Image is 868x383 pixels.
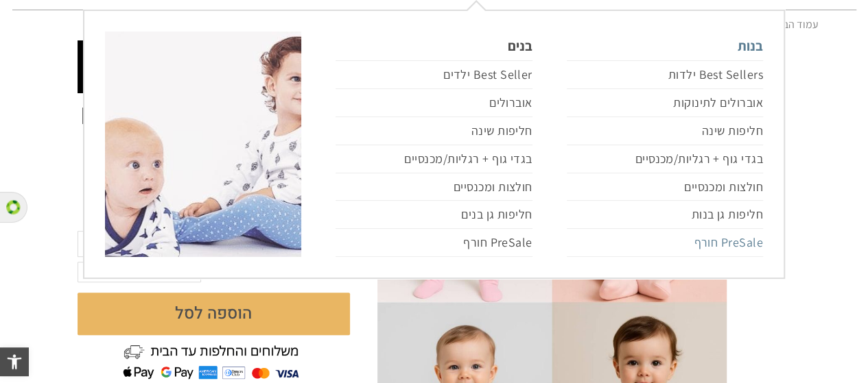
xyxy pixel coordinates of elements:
h1: רביעיית סטים – בגד גוף ורגלית פלנל – לב | גירפה | קשת בענן | כוכב נופל (0-1 שנים) [78,103,350,146]
span: טבלת מידות [298,266,350,280]
a: PreSale חורף [336,229,532,257]
a: בנים [336,32,532,60]
a: בנות [567,32,763,60]
button: הוספה לסל [78,293,350,335]
a: חולצות ומכנסיים [336,173,532,201]
a: Best Sellers ילדות [567,60,763,89]
a: PreSale חורף [567,229,763,257]
a: אוברולים [336,89,532,117]
a: עמוד הבית [773,17,819,32]
a: חולצות ומכנסיים [567,173,763,201]
a: אוברולים לתינוקות [567,89,763,117]
a: חליפות גן בנות [567,201,763,229]
a: חליפות גן בנים [336,201,532,229]
a: חליפות שינה [336,117,532,145]
a: בגדי גוף + רגליות/מכנסיים [336,145,532,173]
a: Best Seller ילדים [336,60,532,89]
nav: Breadcrumb [50,17,819,32]
a: בגדי גוף + רגליות/מכנסיים [567,145,763,173]
a: חליפות שינה [567,117,763,145]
